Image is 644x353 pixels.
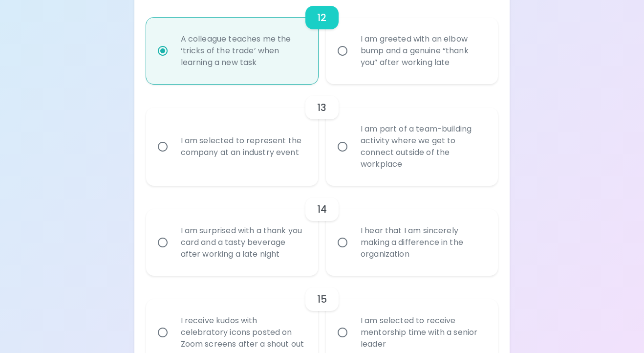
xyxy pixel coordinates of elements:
[353,22,493,80] div: I am greeted with an elbow bump and a genuine “thank you” after working late
[353,213,493,272] div: I hear that I am sincerely making a difference in the organization
[173,123,313,170] div: I am selected to represent the company at an industry event
[317,291,327,307] h6: 15
[317,10,326,25] h6: 12
[146,186,498,276] div: choice-group-check
[173,22,313,80] div: A colleague teaches me the ‘tricks of the trade’ when learning a new task
[146,84,498,186] div: choice-group-check
[173,213,313,272] div: I am surprised with a thank you card and a tasty beverage after working a late night
[317,100,326,115] h6: 13
[317,201,327,217] h6: 14
[353,111,493,182] div: I am part of a team-building activity where we get to connect outside of the workplace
